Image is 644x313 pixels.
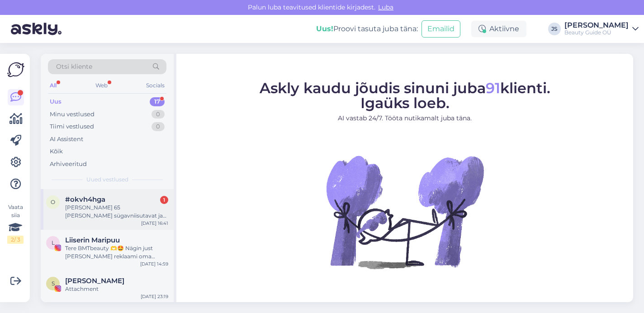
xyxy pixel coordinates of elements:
[7,236,24,244] div: 2 / 3
[86,175,128,184] span: Uued vestlused
[160,196,168,204] div: 1
[90,52,97,60] img: tab_keywords_by_traffic_grey.svg
[7,61,24,78] img: Askly Logo
[50,160,87,169] div: Arhiveeritud
[100,53,152,59] div: Keywords by Traffic
[548,23,561,35] div: JS
[152,110,165,119] div: 0
[24,24,99,31] div: Domain: [DOMAIN_NAME]
[52,280,55,287] span: S
[50,110,95,119] div: Minu vestlused
[48,80,58,91] div: All
[52,239,55,246] span: L
[94,80,109,91] div: Web
[421,20,460,38] button: Emailid
[14,14,22,22] img: logo_orange.svg
[152,122,165,131] div: 0
[7,203,24,244] div: Vaata siia
[564,29,629,36] div: Beauty Guide OÜ
[564,22,629,29] div: [PERSON_NAME]
[260,79,550,112] span: Askly kaudu jõudis sinuni juba klienti. Igaüks loeb.
[24,52,32,60] img: tab_domain_overview_orange.svg
[316,24,418,34] div: Proovi tasuta juba täna:
[34,53,81,59] div: Domain Overview
[150,97,165,106] div: 17
[65,244,168,261] div: Tere BMTbeauty 🫶🤩 Nägin just [PERSON_NAME] reklaami oma Instagrammi lehel [PERSON_NAME] [PERSON_N...
[564,22,639,36] a: [PERSON_NAME]Beauty Guide OÜ
[65,285,168,293] div: Attachment
[65,277,124,285] span: Sandra Ermo
[144,80,166,91] div: Socials
[140,261,168,267] div: [DATE] 14:59
[14,24,22,31] img: website_grey.svg
[65,195,105,204] span: #okvh4hga
[56,62,92,71] span: Otsi kliente
[65,204,168,220] div: [PERSON_NAME] 65 [PERSON_NAME] sügavniisutavat ja pinguldavat näokreemi
[141,220,168,227] div: [DATE] 16:41
[50,147,63,156] div: Kõik
[316,24,333,33] b: Uus!
[25,14,44,22] div: v 4.0.25
[65,236,120,244] span: Liiserin Maripuu
[51,199,55,205] span: o
[486,79,500,97] span: 91
[375,3,396,11] span: Luba
[50,135,83,144] div: AI Assistent
[50,122,94,131] div: Tiimi vestlused
[50,97,62,106] div: Uus
[141,293,168,300] div: [DATE] 23:19
[471,21,526,37] div: Aktiivne
[323,130,486,293] img: No Chat active
[260,114,550,123] p: AI vastab 24/7. Tööta nutikamalt juba täna.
